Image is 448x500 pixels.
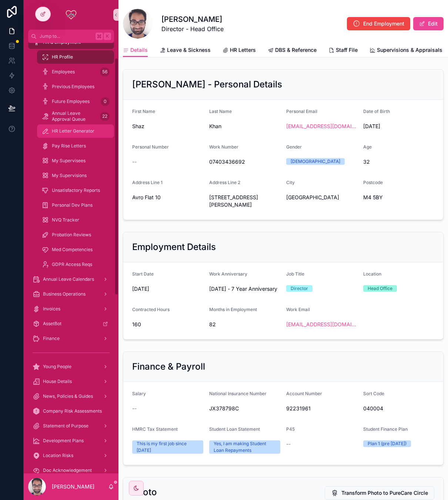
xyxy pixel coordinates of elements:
span: 32 [363,158,434,166]
h2: Photo [132,486,157,498]
div: Plan 1 (pre [DATE]) [368,440,407,447]
span: Med Competencies [52,247,93,253]
span: Annual Leave Calendars [43,276,94,282]
span: House Details [43,379,72,384]
div: scrollable content [24,43,118,473]
span: Job Title [286,271,304,277]
a: News, Policies & Guides [28,390,114,403]
a: [EMAIL_ADDRESS][DOMAIN_NAME] [286,321,357,328]
span: Address Line 1 [132,180,163,185]
span: Young People [43,364,71,370]
button: Transform Photo to PureCare Circle [325,486,434,500]
span: P45 [286,426,295,432]
span: Personal Email [286,109,317,114]
span: End Employment [363,20,404,27]
span: Start Date [132,271,154,277]
h2: [PERSON_NAME] - Personal Details [132,79,282,90]
span: Previous Employees [52,84,94,90]
h1: [PERSON_NAME] [161,14,224,24]
span: [STREET_ADDRESS][PERSON_NAME] [209,194,280,209]
a: Development Plans [28,434,114,447]
div: Director [291,285,308,292]
span: GDPR Access Reqs [52,261,92,267]
span: HR Letter Generator [52,128,94,134]
a: Supervisions & Appraisals [370,43,442,58]
span: Sort Code [363,391,384,396]
span: Work Anniversary [209,271,247,277]
span: Work Email [286,307,310,312]
a: Leave & Sickness [160,43,211,58]
span: Invoices [43,306,60,312]
div: This is my first job since [DATE] [137,440,199,454]
span: [DATE] - 7 Year Anniversary [209,285,280,293]
div: Head Office [368,285,392,292]
span: NVQ Tracker [52,217,79,223]
button: Edit [413,17,444,30]
span: Business Operations [43,291,86,297]
span: Avro Flat 10 [132,194,203,201]
span: My Supervisees [52,158,86,164]
span: K [104,33,110,39]
span: Gender [286,144,302,150]
span: HR Profile [52,54,73,60]
span: Last Name [209,109,232,114]
div: 0 [101,97,110,106]
div: 56 [100,67,110,76]
a: Company Risk Assessments [28,404,114,418]
span: DBS & Reference [275,46,317,54]
span: -- [132,158,137,166]
span: Leave & Sickness [167,46,211,54]
div: Yes, I am making Student Loan Repayments [214,440,276,454]
span: Salary [132,391,146,396]
a: Personal Dev Plans [37,199,114,212]
span: Khan [209,123,280,130]
span: 07403436692 [209,158,280,166]
a: [EMAIL_ADDRESS][DOMAIN_NAME] [286,123,357,130]
span: Unsatisfactory Reports [52,187,100,193]
span: Account Number [286,391,322,396]
span: Details [130,46,148,54]
span: HR Letters [230,46,256,54]
span: Address Line 2 [209,180,240,185]
span: Annual Leave Approval Queue [52,110,97,122]
a: HR Letter Generator [37,124,114,138]
span: 82 [209,321,280,328]
span: M4 5BY [363,194,434,201]
a: Doc Acknowledgement [28,464,114,477]
button: Jump to...K [28,30,114,43]
span: National Insurance Number [209,391,267,396]
span: My Supervisions [52,173,87,179]
a: Future Employees0 [37,95,114,108]
a: Med Competencies [37,243,114,256]
p: [PERSON_NAME] [52,483,94,490]
span: [DATE] [132,285,203,293]
a: HR Letters [223,43,256,58]
span: Student Loan Statement [209,426,260,432]
a: Invoices [28,302,114,316]
span: Personal Dev Plans [52,202,93,208]
span: Staff File [336,46,358,54]
a: AssetBot [28,317,114,330]
span: Personal Number [132,144,169,150]
span: Supervisions & Appraisals [377,46,442,54]
span: Pay Rise Letters [52,143,86,149]
span: Future Employees [52,99,90,104]
a: House Details [28,375,114,388]
span: Work Number [209,144,238,150]
span: Shaz [132,123,203,130]
span: JX378798C [209,405,280,412]
a: Details [123,43,148,57]
span: First Name [132,109,155,114]
a: Finance [28,332,114,345]
a: Business Operations [28,287,114,301]
span: Statement of Purpose [43,423,88,429]
a: Pay Rise Letters [37,139,114,153]
span: Finance [43,336,60,341]
span: Location [363,271,381,277]
h2: Finance & Payroll [132,361,205,373]
div: 22 [100,112,110,121]
span: [GEOGRAPHIC_DATA] [286,194,357,201]
img: App logo [65,9,77,21]
a: GDPR Access Reqs [37,258,114,271]
a: Probation Reviews [37,228,114,241]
